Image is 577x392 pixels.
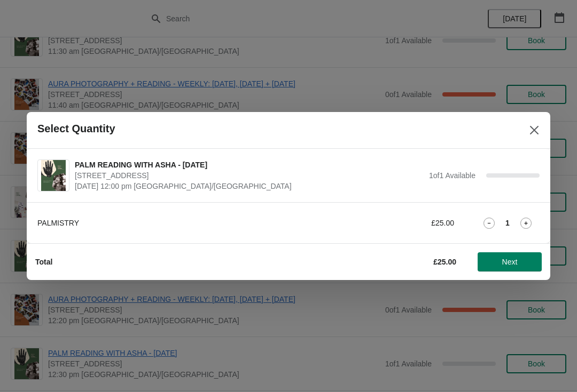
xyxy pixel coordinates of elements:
strong: 1 [505,218,510,228]
strong: £25.00 [433,258,456,266]
strong: Total [35,258,52,266]
div: PALMISTRY [37,218,334,228]
span: PALM READING WITH ASHA - [DATE] [75,159,424,170]
div: £25.00 [355,218,454,228]
span: [DATE] 12:00 pm [GEOGRAPHIC_DATA]/[GEOGRAPHIC_DATA] [75,181,424,191]
span: 1 of 1 Available [429,171,475,180]
span: [STREET_ADDRESS] [75,170,424,181]
span: Next [502,258,518,266]
h2: Select Quantity [37,123,115,135]
img: PALM READING WITH ASHA - 24TH AUGUST | 74 Broadway Market, London, UK | August 24 | 12:00 pm Euro... [41,160,66,191]
button: Close [525,121,544,140]
button: Next [478,252,542,271]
